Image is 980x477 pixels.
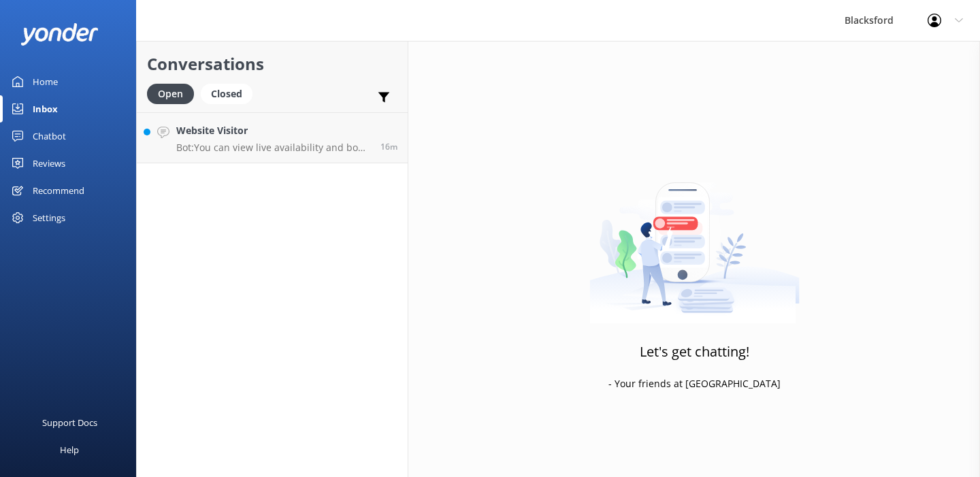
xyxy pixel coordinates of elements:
[176,142,370,154] p: Bot: You can view live availability and book your RV online by visiting [URL][DOMAIN_NAME]. If yo...
[380,141,397,152] span: Sep 15 2025 10:42am (UTC -06:00) America/Chihuahua
[33,68,58,95] div: Home
[33,95,58,122] div: Inbox
[147,86,201,101] a: Open
[33,204,65,231] div: Settings
[60,436,79,463] div: Help
[176,123,370,138] h4: Website Visitor
[640,341,749,363] h3: Let's get chatting!
[608,376,781,391] p: - Your friends at [GEOGRAPHIC_DATA]
[147,84,194,104] div: Open
[147,51,397,77] h2: Conversations
[20,23,99,46] img: yonder-white-logo.png
[33,122,66,150] div: Chatbot
[201,84,252,104] div: Closed
[589,154,800,324] img: artwork of a man stealing a conversation from at giant smartphone
[201,86,259,101] a: Closed
[42,409,97,436] div: Support Docs
[137,112,408,163] a: Website VisitorBot:You can view live availability and book your RV online by visiting [URL][DOMAI...
[33,177,84,204] div: Recommend
[33,150,65,177] div: Reviews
